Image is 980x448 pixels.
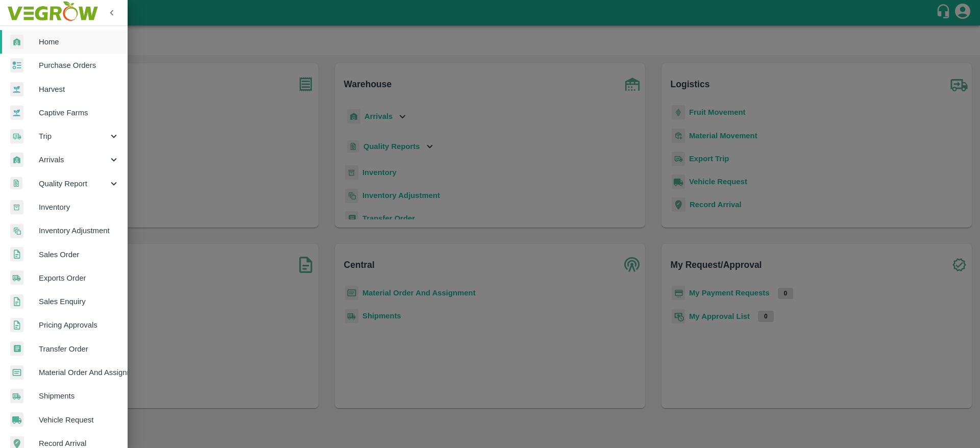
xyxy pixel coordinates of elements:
[10,223,23,238] img: inventory
[39,225,119,236] span: Inventory Adjustment
[39,367,119,378] span: Material Order And Assignment
[39,131,108,142] span: Trip
[10,247,23,262] img: sales
[10,129,23,144] img: delivery
[10,58,23,73] img: reciept
[39,272,119,284] span: Exports Order
[39,319,119,331] span: Pricing Approvals
[10,412,23,427] img: vehicle
[39,296,119,307] span: Sales Enquiry
[10,389,23,404] img: shipments
[10,294,23,309] img: sales
[10,200,23,215] img: whInventory
[10,105,23,120] img: harvest
[39,107,119,118] span: Captive Farms
[10,153,23,167] img: whArrival
[39,84,119,95] span: Harvest
[10,365,23,380] img: centralMaterial
[39,36,119,47] span: Home
[39,202,119,213] span: Inventory
[39,343,119,355] span: Transfer Order
[10,341,23,356] img: whTransfer
[10,177,22,190] img: qualityReport
[39,178,108,189] span: Quality Report
[39,390,119,402] span: Shipments
[39,414,119,426] span: Vehicle Request
[10,82,23,97] img: harvest
[39,249,119,260] span: Sales Order
[10,318,23,333] img: sales
[39,60,119,71] span: Purchase Orders
[10,35,23,49] img: whArrival
[10,270,23,285] img: shipments
[39,154,108,165] span: Arrivals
